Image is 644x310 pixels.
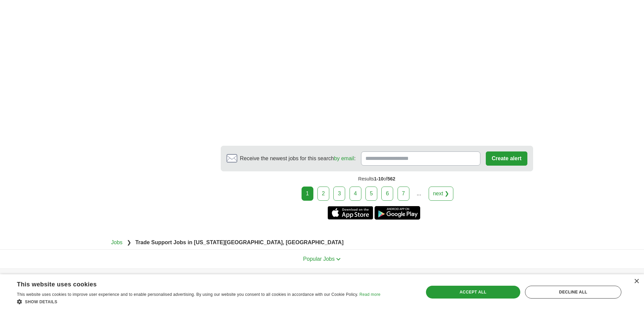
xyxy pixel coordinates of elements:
a: Jobs [111,239,123,245]
span: ❯ [127,239,131,245]
span: Receive the newest jobs for this search : [240,154,356,163]
a: Read more, opens a new window [359,292,380,297]
span: Show details [25,300,57,304]
div: Decline all [525,286,621,299]
div: Accept all [426,286,520,299]
div: ... [412,187,426,200]
span: Popular Jobs [303,256,335,262]
h4: Country selection [428,269,533,288]
div: 1 [302,187,313,201]
a: 5 [365,187,377,201]
span: 1-10 [374,176,383,181]
strong: Trade Support Jobs in [US_STATE][GEOGRAPHIC_DATA], [GEOGRAPHIC_DATA] [135,239,343,245]
a: 6 [381,187,393,201]
div: Close [634,279,639,284]
a: by email [334,156,354,161]
div: Show details [17,298,380,305]
img: toggle icon [336,258,341,261]
span: This website uses cookies to improve user experience and to enable personalised advertising. By u... [17,292,358,297]
a: Get the Android app [375,206,420,220]
a: next ❯ [429,187,454,201]
span: 562 [387,176,395,181]
div: This website uses cookies [17,278,363,288]
a: 3 [333,187,345,201]
a: 7 [398,187,409,201]
a: 4 [350,187,361,201]
a: 2 [317,187,329,201]
div: Results of [221,171,533,187]
a: Get the iPhone app [328,206,373,220]
button: Create alert [486,151,527,166]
